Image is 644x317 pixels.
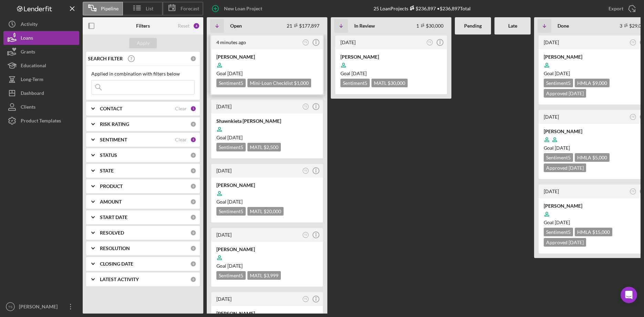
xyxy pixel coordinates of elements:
time: 2025-09-23 15:56 [216,103,232,109]
div: Sentiment 5 [544,228,573,236]
text: TS [304,105,307,108]
text: TS [632,190,635,192]
button: TS [301,295,310,304]
span: Goal [544,70,570,76]
span: $3,999 [264,273,278,278]
button: Loans [3,31,79,45]
div: [PERSON_NAME] [216,53,318,60]
div: 0 [190,276,196,283]
div: MATL [371,79,408,87]
div: Sentiment 5 [544,79,573,87]
b: RESOLVED [100,230,124,236]
div: Approved [DATE] [544,89,586,98]
span: Goal [216,135,243,140]
time: 2025-07-31 18:14 [544,39,559,45]
div: Sentiment 5 [216,79,246,87]
time: 2025-06-03 15:25 [544,188,559,194]
div: Applied in combination with filters below [91,71,195,77]
span: $20,000 [264,208,281,214]
span: Goal [544,145,570,151]
div: 21 $177,897 [287,23,319,29]
div: Reset [178,23,190,29]
span: Forecast [181,6,199,11]
time: 2025-10-09 19:16 [216,39,246,45]
span: Goal [216,70,243,76]
text: TS [304,169,307,172]
div: 0 [190,199,196,205]
div: Dashboard [21,86,44,102]
button: Educational [3,59,79,72]
span: List [146,6,153,11]
div: Apply [137,38,150,48]
span: Pipeline [101,6,119,11]
button: Long-Term [3,72,79,86]
span: $1,000 [294,80,309,86]
div: Sentiment 5 [544,153,573,162]
div: HMLA $9,000 [575,79,610,87]
button: Dashboard [3,86,79,100]
a: Product Templates [3,114,79,128]
div: 0 [190,261,196,267]
div: 0 [190,245,196,251]
b: PRODUCT [100,184,123,189]
b: AMOUNT [100,199,122,205]
a: [DATE]TS[PERSON_NAME]Goal [DATE]Sentiment5MATL $20,000 [210,163,324,224]
div: Approved [DATE] [544,238,586,247]
a: 4 minutes agoTS[PERSON_NAME]Goal [DATE]Sentiment5Mini-Loan Checklist $1,000 [210,34,324,95]
div: 0 [190,56,196,62]
text: TS [304,41,307,43]
time: 2025-09-22 12:25 [216,168,232,174]
b: RESOLUTION [100,246,130,251]
div: Sentiment 5 [216,143,246,151]
iframe: Intercom live chat [621,287,637,303]
div: Sentiment 5 [216,271,246,280]
div: MATL [247,143,281,151]
div: [PERSON_NAME] [340,53,442,60]
span: $2,500 [264,144,278,150]
div: 0 [190,230,196,236]
div: Clear [175,137,187,142]
time: 06/22/2025 [555,219,570,225]
div: Sentiment 5 [216,207,246,216]
a: [DATE]TSShawnkieta [PERSON_NAME]Goal [DATE]Sentiment5MATL $2,500 [210,99,324,159]
time: 10/12/2025 [227,263,243,269]
a: [DATE]TS[PERSON_NAME]Goal [DATE]Sentiment5MATL $30,000 [334,34,448,95]
div: 0 [190,214,196,220]
div: New Loan Project [224,2,262,16]
div: Sentiment 5 [340,79,370,87]
button: TS [301,230,310,240]
time: 06/14/2025 [555,70,570,76]
button: Export [602,2,641,16]
div: 0 [190,121,196,127]
button: Grants [3,45,79,59]
div: MATL [247,271,281,280]
span: $30,000 [388,80,405,86]
time: 2025-06-18 17:46 [544,114,559,120]
div: Shawnkieta [PERSON_NAME] [216,118,318,125]
div: 5 [190,137,196,143]
b: Late [508,23,517,29]
b: SENTIMENT [100,137,127,142]
button: TS [628,187,638,196]
span: Goal [216,199,243,205]
div: 0 [190,152,196,158]
div: $236,897 [408,6,436,11]
button: TS [301,102,310,111]
button: Activity [3,17,79,31]
button: New Loan Project [207,2,269,16]
div: [PERSON_NAME] [216,182,318,189]
div: 1 $30,000 [416,23,443,29]
time: 07/17/2025 [351,70,367,76]
button: TS [301,166,310,176]
span: Goal [544,219,570,225]
span: Goal [340,70,367,76]
b: Filters [136,23,150,29]
button: Clients [3,100,79,114]
div: Educational [21,59,46,74]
